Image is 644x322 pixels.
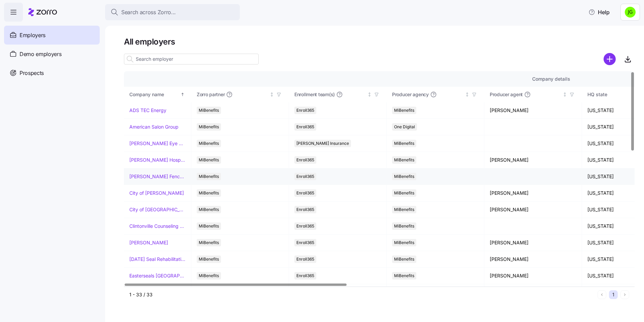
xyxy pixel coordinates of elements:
[289,87,387,102] th: Enrollment team(s)Not sorted
[583,5,615,19] button: Help
[625,7,636,18] img: a4774ed6021b6d0ef619099e609a7ec5
[20,31,45,39] span: Employers
[199,140,219,147] span: MiBenefits
[296,107,314,114] span: Enroll365
[199,206,219,213] span: MiBenefits
[484,251,582,268] td: [PERSON_NAME]
[394,123,415,131] span: One Digital
[296,189,314,197] span: Enroll365
[294,91,335,98] span: Enrollment team(s)
[394,239,414,246] span: MiBenefits
[394,206,414,213] span: MiBenefits
[197,91,225,98] span: Zorro partner
[191,87,289,102] th: Zorro partnerNot sorted
[562,92,567,97] div: Not sorted
[296,239,314,246] span: Enroll365
[199,173,219,180] span: MiBenefits
[129,190,184,196] a: City of [PERSON_NAME]
[124,54,259,64] input: Search employer
[465,92,470,97] div: Not sorted
[20,69,44,77] span: Prospects
[124,36,635,47] h1: All employers
[129,157,186,163] a: [PERSON_NAME] Hospitality
[394,156,414,164] span: MiBenefits
[105,4,240,20] button: Search across Zorro...
[129,256,186,263] a: [DATE] Seal Rehabilitation Center of [GEOGRAPHIC_DATA]
[490,91,523,98] span: Producer agent
[392,91,429,98] span: Producer agency
[484,268,582,284] td: [PERSON_NAME]
[4,26,100,45] a: Employers
[4,45,100,63] a: Demo employers
[484,185,582,202] td: [PERSON_NAME]
[484,202,582,218] td: [PERSON_NAME]
[199,272,219,279] span: MiBenefits
[484,102,582,119] td: [PERSON_NAME]
[620,290,629,299] button: Next page
[129,173,186,180] a: [PERSON_NAME] Fence Company
[394,140,414,147] span: MiBenefits
[269,92,274,97] div: Not sorted
[296,222,314,230] span: Enroll365
[129,107,166,114] a: ADS TEC Energy
[394,256,414,263] span: MiBenefits
[129,223,186,230] a: Clintonville Counseling and Wellness
[588,8,610,16] span: Help
[129,272,186,279] a: Easterseals [GEOGRAPHIC_DATA] & [GEOGRAPHIC_DATA][US_STATE]
[129,291,595,298] div: 1 - 33 / 33
[367,92,372,97] div: Not sorted
[394,189,414,197] span: MiBenefits
[394,222,414,230] span: MiBenefits
[180,92,185,97] div: Sorted ascending
[296,206,314,213] span: Enroll365
[394,272,414,279] span: MiBenefits
[598,290,606,299] button: Previous page
[129,124,179,130] a: American Salon Group
[296,173,314,180] span: Enroll365
[394,107,414,114] span: MiBenefits
[296,140,349,147] span: [PERSON_NAME] Insurance
[296,272,314,279] span: Enroll365
[604,53,616,65] svg: add icon
[394,173,414,180] span: MiBenefits
[296,256,314,263] span: Enroll365
[129,206,186,213] a: City of [GEOGRAPHIC_DATA]
[129,140,186,147] a: [PERSON_NAME] Eye Associates
[199,239,219,246] span: MiBenefits
[199,123,219,131] span: MiBenefits
[296,123,314,131] span: Enroll365
[124,87,191,102] th: Company nameSorted ascending
[199,189,219,197] span: MiBenefits
[296,156,314,164] span: Enroll365
[609,290,618,299] button: 1
[121,8,176,17] span: Search across Zorro...
[387,87,484,102] th: Producer agencyNot sorted
[20,50,62,58] span: Demo employers
[199,256,219,263] span: MiBenefits
[484,87,582,102] th: Producer agentNot sorted
[129,239,168,246] a: [PERSON_NAME]
[4,63,100,82] a: Prospects
[484,152,582,168] td: [PERSON_NAME]
[199,107,219,114] span: MiBenefits
[199,222,219,230] span: MiBenefits
[484,235,582,251] td: [PERSON_NAME]
[199,156,219,164] span: MiBenefits
[129,91,179,98] div: Company name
